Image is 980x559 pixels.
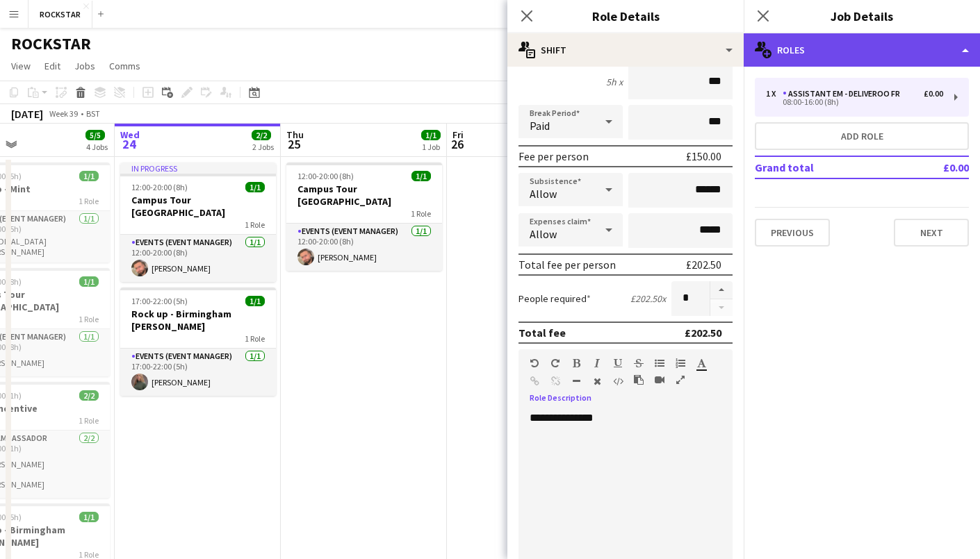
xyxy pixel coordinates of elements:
[39,57,66,75] a: Edit
[252,142,274,152] div: 2 Jobs
[120,308,276,333] h3: Rock up - Birmingham [PERSON_NAME]
[518,292,591,305] label: People required
[411,171,431,181] span: 1/1
[104,57,146,75] a: Comms
[592,358,602,369] button: Italic
[245,333,265,344] span: 1 Role
[592,376,602,387] button: Clear Formatting
[530,187,557,201] span: Allow
[634,358,644,369] button: Strikethrough
[79,512,99,522] span: 1/1
[530,119,550,133] span: Paid
[131,182,188,192] span: 12:00-20:00 (8h)
[11,33,91,54] h1: ROCKSTAR
[411,208,431,219] span: 1 Role
[120,162,276,174] div: In progress
[507,33,744,67] div: Shift
[903,156,969,178] td: £0.00
[550,358,560,369] button: Redo
[421,130,441,140] span: 1/1
[85,130,105,140] span: 5/5
[79,390,99,401] span: 2/2
[6,57,36,75] a: View
[571,358,581,369] button: Bold
[613,376,623,387] button: HTML Code
[131,296,188,306] span: 17:00-22:00 (5h)
[286,183,442,208] h3: Campus Tour [GEOGRAPHIC_DATA]
[69,57,101,75] a: Jobs
[766,99,943,106] div: 08:00-16:00 (8h)
[755,122,969,150] button: Add role
[606,76,623,88] div: 5h x
[252,130,271,140] span: 2/2
[46,108,81,119] span: Week 39
[120,349,276,396] app-card-role: Events (Event Manager)1/117:00-22:00 (5h)[PERSON_NAME]
[11,60,31,72] span: View
[518,258,616,272] div: Total fee per person
[120,128,140,141] span: Wed
[783,89,906,99] div: Assistant EM - Deliveroo FR
[450,136,464,152] span: 26
[286,224,442,271] app-card-role: Events (Event Manager)1/112:00-20:00 (8h)[PERSON_NAME]
[676,374,685,385] button: Fullscreen
[120,287,276,396] app-job-card: 17:00-22:00 (5h)1/1Rock up - Birmingham [PERSON_NAME]1 RoleEvents (Event Manager)1/117:00-22:00 (...
[74,60,95,72] span: Jobs
[613,358,623,369] button: Underline
[755,219,830,247] button: Previous
[120,162,276,282] app-job-card: In progress12:00-20:00 (8h)1/1Campus Tour [GEOGRAPHIC_DATA]1 RoleEvents (Event Manager)1/112:00-2...
[696,358,706,369] button: Text Color
[676,358,685,369] button: Ordered List
[245,182,265,192] span: 1/1
[120,194,276,219] h3: Campus Tour [GEOGRAPHIC_DATA]
[744,7,980,25] h3: Job Details
[686,149,721,163] div: £150.00
[79,314,99,324] span: 1 Role
[530,358,539,369] button: Undo
[744,33,980,67] div: Roles
[86,142,108,152] div: 4 Jobs
[766,89,783,99] div: 1 x
[894,219,969,247] button: Next
[86,108,100,119] div: BST
[507,7,744,25] h3: Role Details
[755,156,903,178] td: Grand total
[630,292,666,305] div: £202.50 x
[284,136,304,152] span: 25
[28,1,92,28] button: ROCKSTAR
[44,60,60,72] span: Edit
[710,281,733,299] button: Increase
[109,60,140,72] span: Comms
[286,162,442,271] app-job-card: 12:00-20:00 (8h)1/1Campus Tour [GEOGRAPHIC_DATA]1 RoleEvents (Event Manager)1/112:00-20:00 (8h)[P...
[120,235,276,282] app-card-role: Events (Event Manager)1/112:00-20:00 (8h)[PERSON_NAME]
[79,196,99,206] span: 1 Role
[685,326,721,340] div: £202.50
[245,296,265,306] span: 1/1
[452,128,464,141] span: Fri
[422,142,440,152] div: 1 Job
[530,227,557,241] span: Allow
[634,374,644,385] button: Paste as plain text
[924,89,943,99] div: £0.00
[655,374,664,385] button: Insert video
[655,358,664,369] button: Unordered List
[518,326,566,340] div: Total fee
[11,107,43,121] div: [DATE]
[118,136,140,152] span: 24
[79,415,99,426] span: 1 Role
[245,219,265,230] span: 1 Role
[297,171,354,181] span: 12:00-20:00 (8h)
[571,376,581,387] button: Horizontal Line
[518,149,589,163] div: Fee per person
[686,258,721,272] div: £202.50
[79,276,99,287] span: 1/1
[79,171,99,181] span: 1/1
[286,128,304,141] span: Thu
